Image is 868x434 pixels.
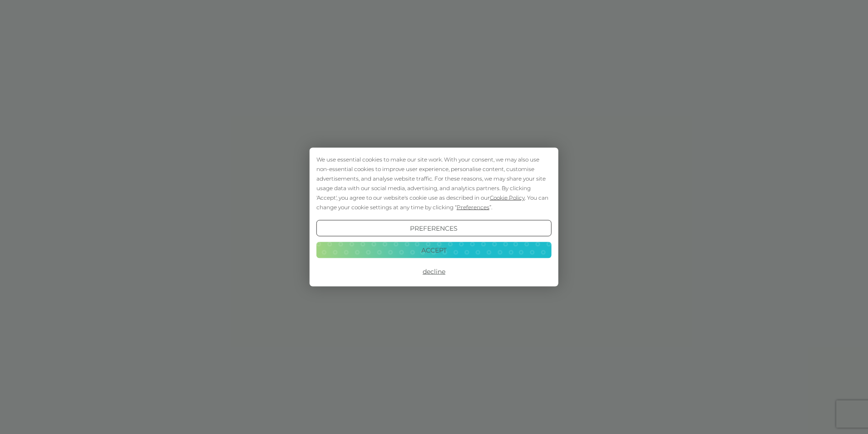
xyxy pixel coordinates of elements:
[316,242,552,258] button: Accept
[457,204,489,211] span: Preferences
[316,263,552,280] button: Decline
[316,155,552,212] div: We use essential cookies to make our site work. With your consent, we may also use non-essential ...
[316,220,552,237] button: Preferences
[310,148,558,287] div: Cookie Consent Prompt
[490,194,525,201] span: Cookie Policy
